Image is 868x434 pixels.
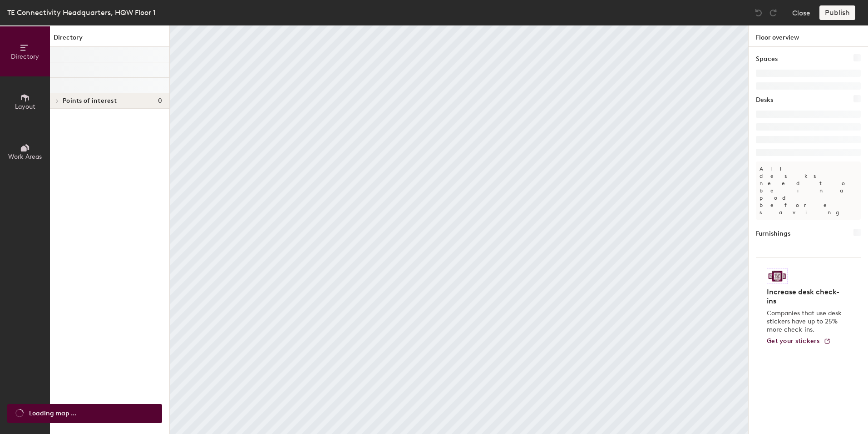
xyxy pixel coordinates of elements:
[756,54,778,64] h1: Spaces
[7,7,156,18] div: TE Connectivity Headquarters, HQW Floor 1
[170,25,748,434] canvas: Map
[767,309,844,334] p: Companies that use desk stickers have up to 25% more check-ins.
[50,33,169,47] h1: Directory
[15,103,35,111] span: Layout
[11,53,39,61] span: Directory
[767,288,844,306] h4: Increase desk check-ins
[749,25,868,47] h1: Floor overview
[767,268,788,284] img: Sticker logo
[8,153,42,161] span: Work Areas
[756,95,773,105] h1: Desks
[754,8,763,17] img: Undo
[63,97,117,105] span: Points of interest
[29,409,76,419] span: Loading map ...
[792,5,810,20] button: Close
[769,8,778,17] img: Redo
[756,229,790,239] h1: Furnishings
[767,338,831,345] a: Get your stickers
[756,161,861,220] p: All desks need to be in a pod before saving
[158,97,162,105] span: 0
[767,337,820,345] span: Get your stickers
